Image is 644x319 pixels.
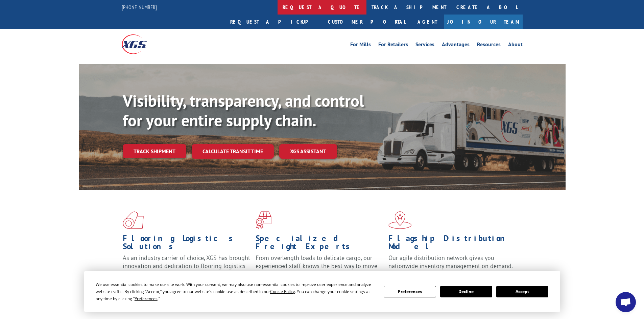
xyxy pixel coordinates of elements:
[256,234,383,254] h1: Specialized Freight Experts
[384,286,436,297] button: Preferences
[225,15,323,29] a: Request a pickup
[256,254,383,284] p: From overlength loads to delicate cargo, our experienced staff knows the best way to move your fr...
[444,15,523,29] a: Join Our Team
[135,296,158,301] span: Preferences
[440,286,492,297] button: Decline
[496,286,548,297] button: Accept
[96,281,376,302] div: We use essential cookies to make our site work. With your consent, we may also use non-essential ...
[388,234,516,254] h1: Flagship Distribution Model
[350,42,371,49] a: For Mills
[123,254,250,278] span: As an industry carrier of choice, XGS has brought innovation and dedication to flooring logistics...
[411,15,444,29] a: Agent
[508,42,523,49] a: About
[123,234,251,254] h1: Flooring Logistics Solutions
[123,144,186,158] a: Track shipment
[84,271,560,312] div: Cookie Consent Prompt
[388,211,412,229] img: xgs-icon-flagship-distribution-model-red
[270,289,295,294] span: Cookie Policy
[323,15,411,29] a: Customer Portal
[122,4,157,10] a: [PHONE_NUMBER]
[256,211,271,229] img: xgs-icon-focused-on-flooring-red
[415,42,434,49] a: Services
[192,144,274,159] a: Calculate transit time
[279,144,337,159] a: XGS ASSISTANT
[123,211,144,229] img: xgs-icon-total-supply-chain-intelligence-red
[442,42,470,49] a: Advantages
[616,292,636,312] div: Open chat
[388,254,513,270] span: Our agile distribution network gives you nationwide inventory management on demand.
[477,42,501,49] a: Resources
[123,90,364,131] b: Visibility, transparency, and control for your entire supply chain.
[378,42,408,49] a: For Retailers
